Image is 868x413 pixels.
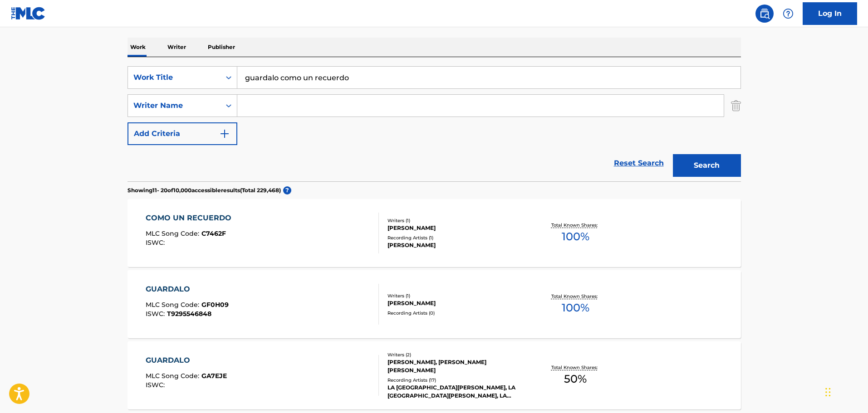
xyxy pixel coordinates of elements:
div: Help [779,5,797,23]
p: Work [128,38,148,57]
a: GUARDALOMLC Song Code:GF0H09ISWC:T9295546848Writers (1)[PERSON_NAME]Recording Artists (0)Total Kn... [128,270,741,338]
img: 9d2ae6d4665cec9f34b9.svg [219,128,230,139]
div: GUARDALO [146,355,227,366]
a: Public Search [755,5,774,23]
div: LA [GEOGRAPHIC_DATA][PERSON_NAME], LA [GEOGRAPHIC_DATA][PERSON_NAME], LA [GEOGRAPHIC_DATA][PERSON... [387,384,525,400]
div: [PERSON_NAME], [PERSON_NAME] [PERSON_NAME] [387,358,525,374]
img: Delete Criterion [731,94,741,117]
span: ? [283,186,291,194]
span: ISWC : [146,310,167,318]
span: MLC Song Code : [146,229,201,238]
div: Writers ( 2 ) [387,351,525,358]
div: [PERSON_NAME] [387,299,525,307]
a: Log In [803,2,857,25]
div: Writers ( 1 ) [387,292,525,299]
iframe: Chat Widget [823,369,868,413]
div: Recording Artists ( 17 ) [387,377,525,384]
div: GUARDALO [146,284,229,295]
img: search [759,8,770,19]
div: Recording Artists ( 0 ) [387,310,525,316]
img: help [783,8,794,19]
div: [PERSON_NAME] [387,224,525,232]
span: MLC Song Code : [146,301,201,309]
div: Writers ( 1 ) [387,217,525,224]
span: MLC Song Code : [146,372,201,380]
img: MLC Logo [11,7,46,20]
span: GF0H09 [201,301,229,309]
a: GUARDALOMLC Song Code:GA7EJEISWC:Writers (2)[PERSON_NAME], [PERSON_NAME] [PERSON_NAME]Recording A... [128,341,741,409]
p: Publisher [205,38,238,57]
span: 100 % [562,228,589,245]
span: GA7EJE [201,372,227,380]
a: COMO UN RECUERDOMLC Song Code:C7462FISWC:Writers (1)[PERSON_NAME]Recording Artists (1)[PERSON_NAM... [128,199,741,267]
span: 50 % [564,371,587,387]
form: Search Form [128,66,741,181]
p: Total Known Shares: [551,364,600,371]
a: Reset Search [609,153,668,173]
div: COMO UN RECUERDO [146,213,236,224]
p: Writer [165,38,189,57]
p: Total Known Shares: [551,293,600,300]
div: Writer Name [133,100,215,111]
p: Total Known Shares: [551,222,600,228]
span: ISWC : [146,381,167,389]
span: ISWC : [146,238,167,247]
button: Search [673,154,741,177]
div: Work Title [133,72,215,83]
button: Add Criteria [128,122,237,145]
p: Showing 11 - 20 of 10,000 accessible results (Total 229,468 ) [128,186,281,194]
span: 100 % [562,300,589,316]
span: T9295546848 [167,310,211,318]
div: [PERSON_NAME] [387,241,525,249]
span: C7462F [201,229,226,238]
div: Recording Artists ( 1 ) [387,234,525,241]
div: Drag [825,379,831,406]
